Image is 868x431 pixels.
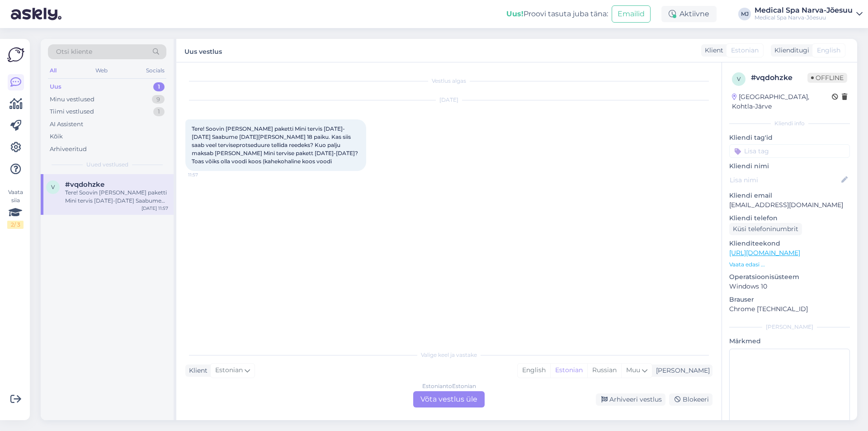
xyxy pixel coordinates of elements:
[7,221,24,229] div: 2 / 3
[65,189,168,205] div: Tere! Soovin [PERSON_NAME] paketti Mini tervis [DATE]-[DATE] Saabume [DATE][PERSON_NAME] 18 paiku...
[144,65,166,76] div: Socials
[626,366,640,374] span: Muu
[153,107,165,116] div: 1
[701,46,723,55] div: Klient
[153,82,165,91] div: 1
[661,6,717,22] div: Aktiivne
[185,77,712,85] div: Vestlus algas
[506,9,524,18] b: Uus!
[729,144,850,158] input: Lisa tag
[729,260,850,269] p: Vaata edasi ...
[50,107,94,116] div: Tiimi vestlused
[50,95,94,104] div: Minu vestlused
[729,323,850,331] div: [PERSON_NAME]
[751,72,807,83] div: # vqdohzke
[185,366,208,375] div: Klient
[807,73,847,83] span: Offline
[729,336,850,346] p: Märkmed
[669,393,712,406] div: Blokeeri
[152,95,165,104] div: 9
[550,364,587,377] div: Estonian
[65,180,104,189] span: #vqdohzke
[729,223,802,235] div: Küsi telefoninumbrit
[56,47,92,57] span: Otsi kliente
[413,391,485,407] div: Võta vestlus üle
[729,200,850,210] p: [EMAIL_ADDRESS][DOMAIN_NAME]
[7,188,24,229] div: Vaata siia
[737,76,741,82] span: v
[192,125,359,165] span: Tere! Soovin [PERSON_NAME] paketti Mini tervis [DATE]-[DATE] Saabume [DATE][PERSON_NAME] 18 paiku...
[48,65,58,76] div: All
[652,366,710,375] div: [PERSON_NAME]
[587,364,621,377] div: Russian
[729,133,850,142] p: Kliendi tag'id
[755,14,853,21] div: Medical Spa Narva-Jõesuu
[188,171,222,178] span: 11:57
[729,304,850,314] p: Chrome [TECHNICAL_ID]
[185,351,712,359] div: Valige keel ja vastake
[729,161,850,171] p: Kliendi nimi
[50,120,83,129] div: AI Assistent
[185,96,712,104] div: [DATE]
[729,191,850,200] p: Kliendi email
[729,249,800,257] a: [URL][DOMAIN_NAME]
[738,8,751,20] div: MJ
[142,205,168,212] div: [DATE] 11:57
[729,272,850,282] p: Operatsioonisüsteem
[50,132,63,141] div: Kõik
[86,161,128,169] span: Uued vestlused
[51,184,55,190] span: v
[518,364,550,377] div: English
[422,382,476,390] div: Estonian to Estonian
[730,175,840,185] input: Lisa nimi
[755,7,853,14] div: Medical Spa Narva-Jõesuu
[184,44,222,57] label: Uus vestlus
[612,5,651,23] button: Emailid
[729,119,850,128] div: Kliendi info
[771,46,809,55] div: Klienditugi
[729,213,850,223] p: Kliendi telefon
[729,239,850,248] p: Klienditeekond
[94,65,109,76] div: Web
[596,393,665,406] div: Arhiveeri vestlus
[755,7,863,21] a: Medical Spa Narva-JõesuuMedical Spa Narva-Jõesuu
[7,46,24,63] img: Askly Logo
[215,365,243,375] span: Estonian
[729,282,850,291] p: Windows 10
[50,82,61,91] div: Uus
[731,46,759,55] span: Estonian
[732,92,832,111] div: [GEOGRAPHIC_DATA], Kohtla-Järve
[50,145,87,154] div: Arhiveeritud
[729,295,850,304] p: Brauser
[817,46,840,55] span: English
[506,9,608,19] div: Proovi tasuta juba täna:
